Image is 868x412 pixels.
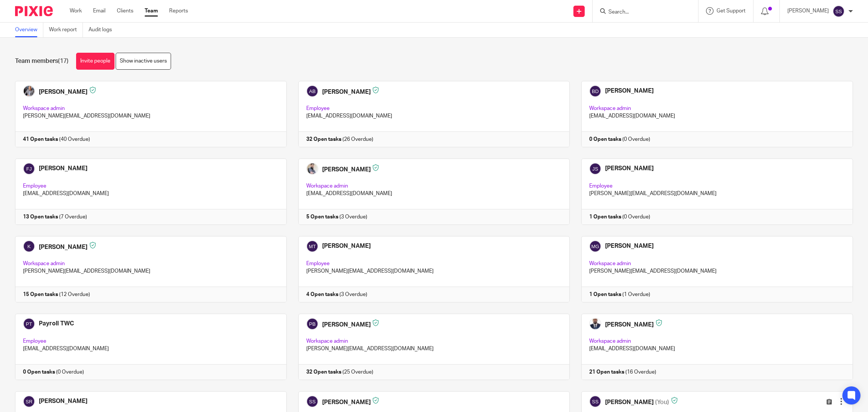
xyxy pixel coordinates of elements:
input: Search [608,9,675,16]
a: Overview [15,23,43,37]
span: (17) [58,58,69,64]
a: Audit logs [89,23,118,37]
img: Pixie [15,6,53,16]
a: Team [145,7,158,15]
p: [PERSON_NAME] [787,7,829,15]
a: Reports [169,7,188,15]
a: Work report [49,23,83,37]
img: svg%3E [833,5,845,17]
span: Get Support [717,8,746,14]
a: Invite people [76,53,115,70]
a: Work [70,7,82,15]
a: Email [93,7,105,15]
a: Clients [117,7,133,15]
a: Show inactive users [116,53,171,70]
h1: Team members [15,57,69,65]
